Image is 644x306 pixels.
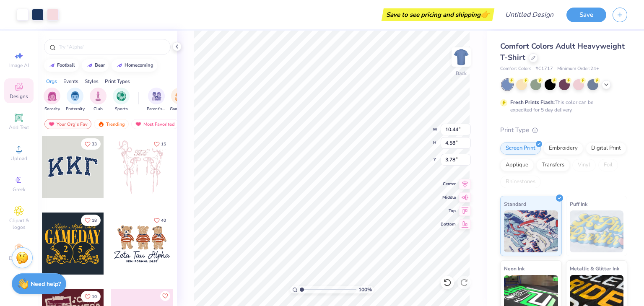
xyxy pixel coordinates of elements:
img: most_fav.gif [135,121,142,127]
div: filter for Club [90,88,106,112]
button: Like [160,291,170,301]
div: Vinyl [572,159,596,171]
button: filter button [147,88,166,112]
img: Fraternity Image [70,91,80,101]
div: Events [63,78,78,85]
span: Center [441,181,456,187]
input: Try "Alpha" [58,43,165,51]
div: This color can be expedited for 5 day delivery. [510,99,613,114]
span: 18 [92,218,97,223]
span: 40 [161,218,166,223]
div: filter for Fraternity [66,88,85,112]
span: # C1717 [535,65,553,73]
div: Back [456,70,467,77]
span: Decorate [9,255,29,262]
div: Styles [85,78,99,85]
img: trend_line.gif [86,63,93,68]
div: filter for Game Day [170,88,189,112]
div: Embroidery [543,142,583,155]
button: homecoming [112,59,157,72]
span: 👉 [480,9,490,19]
img: Sorority Image [47,91,57,101]
span: Standard [504,200,526,208]
button: filter button [170,88,189,112]
div: Transfers [536,159,570,171]
div: homecoming [125,63,153,67]
button: filter button [90,88,106,112]
img: most_fav.gif [48,121,55,127]
button: Like [150,215,170,226]
div: Rhinestones [500,176,541,188]
img: Club Image [93,91,103,101]
button: Like [81,291,101,302]
img: trend_line.gif [116,63,123,68]
button: filter button [113,88,130,112]
button: filter button [44,88,60,112]
div: bear [95,63,105,67]
div: Foil [598,159,618,171]
span: Upload [10,155,27,162]
div: Trending [94,119,129,129]
span: Clipart & logos [4,217,34,231]
span: Parent's Weekend [147,106,166,112]
div: Applique [500,159,534,171]
button: Like [150,138,170,150]
img: Game Day Image [175,91,184,101]
img: Parent's Weekend Image [152,91,161,101]
span: Middle [441,194,456,200]
input: Untitled Design [499,6,560,23]
div: Orgs [46,78,57,85]
img: Sports Image [117,91,126,101]
img: Puff Ink [570,210,624,252]
img: trend_line.gif [49,63,55,68]
button: bear [82,59,109,72]
strong: Need help? [31,280,61,288]
span: Metallic & Glitter Ink [570,264,619,273]
button: filter button [66,88,85,112]
div: Your Org's Fav [44,119,91,129]
button: football [44,59,79,72]
span: Fraternity [66,106,85,112]
span: Neon Ink [504,264,525,273]
span: Add Text [9,124,29,131]
span: Game Day [170,106,189,112]
div: filter for Parent's Weekend [147,88,166,112]
span: Puff Ink [570,200,587,208]
span: Designs [10,93,28,100]
span: 100 % [358,286,372,293]
strong: Fresh Prints Flash: [510,99,555,106]
span: Minimum Order: 24 + [557,65,599,73]
img: Standard [504,210,558,252]
div: Screen Print [500,142,541,155]
button: Save [566,8,606,22]
span: Comfort Colors [500,65,531,73]
span: Greek [13,186,26,193]
div: filter for Sports [113,88,130,112]
span: 33 [92,142,97,146]
span: Comfort Colors Adult Heavyweight T-Shirt [500,41,625,62]
span: Top [441,208,456,214]
div: Print Types [105,78,130,85]
div: Digital Print [586,142,626,155]
div: Print Type [500,125,627,135]
span: Club [93,106,103,112]
span: 10 [92,295,97,299]
span: Sorority [44,106,60,112]
div: Save to see pricing and shipping [384,8,492,21]
span: Image AI [9,62,29,69]
img: Back [453,49,470,65]
span: Sports [115,106,128,112]
img: trending.gif [98,121,104,127]
span: Bottom [441,221,456,227]
div: filter for Sorority [44,88,60,112]
div: Most Favorited [131,119,179,129]
span: 15 [161,142,166,146]
div: football [57,63,75,67]
button: Like [81,215,101,226]
button: Like [81,138,101,150]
